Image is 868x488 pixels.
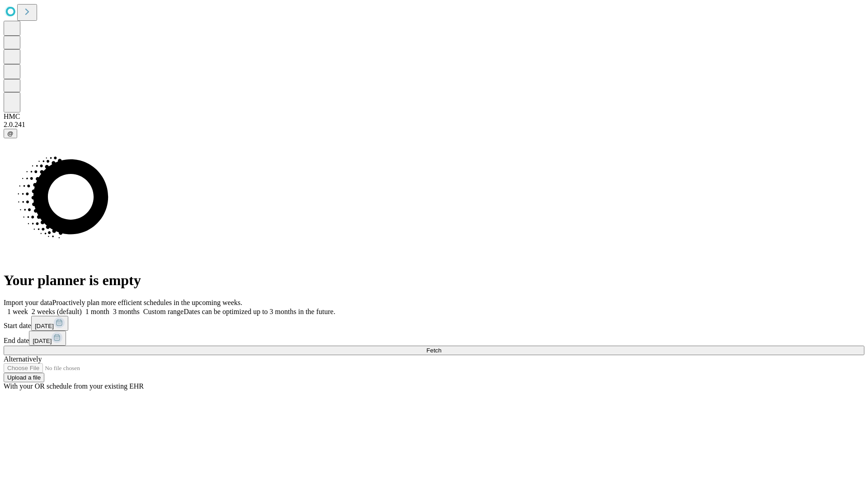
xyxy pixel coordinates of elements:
[33,338,52,344] span: [DATE]
[4,316,864,331] div: Start date
[52,299,242,306] span: Proactively plan more efficient schedules in the upcoming weeks.
[7,308,28,315] span: 1 week
[4,373,44,382] button: Upload a file
[4,331,864,346] div: End date
[85,308,109,315] span: 1 month
[4,346,864,355] button: Fetch
[7,130,14,137] span: @
[113,308,140,315] span: 3 months
[4,299,52,306] span: Import your data
[184,308,335,315] span: Dates can be optimized up to 3 months in the future.
[4,121,864,129] div: 2.0.241
[35,323,54,329] span: [DATE]
[426,347,441,354] span: Fetch
[4,129,17,138] button: @
[4,382,144,390] span: With your OR schedule from your existing EHR
[4,355,42,363] span: Alternatively
[31,316,68,331] button: [DATE]
[4,113,864,121] div: HMC
[4,272,864,289] h1: Your planner is empty
[32,308,82,315] span: 2 weeks (default)
[143,308,184,315] span: Custom range
[29,331,66,346] button: [DATE]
